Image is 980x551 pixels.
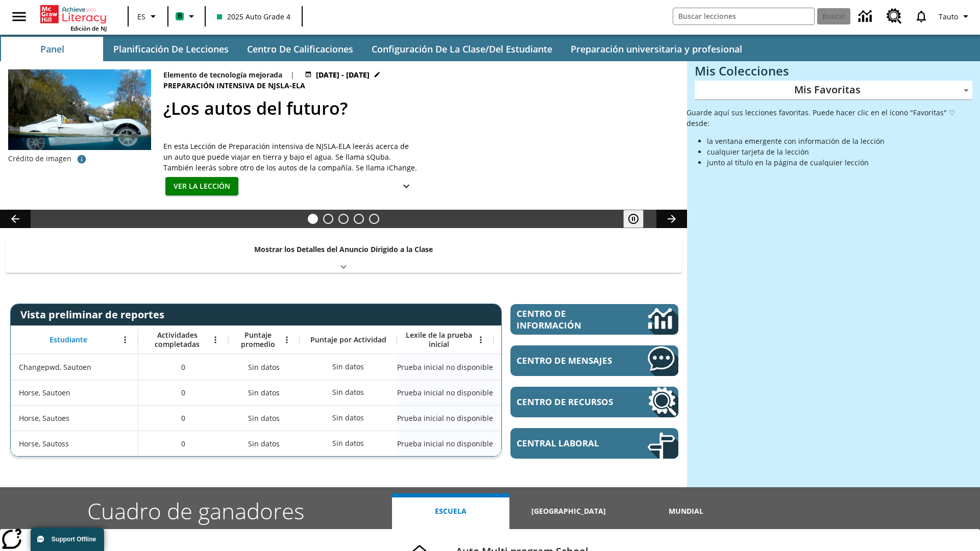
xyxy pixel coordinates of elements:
[163,80,307,91] span: Preparación intensiva de NJSLA-ELA
[510,304,678,335] a: Centro de información
[52,536,96,543] span: Support Offline
[392,493,509,529] button: Escuela
[181,413,185,423] span: 0
[627,493,745,529] button: Mundial
[138,405,228,431] div: 0, Horse, Sautoes
[181,387,185,398] span: 0
[308,214,318,224] button: Diapositiva 1 ¿Los autos del futuro?
[369,214,379,224] button: Diapositiva 5 El sueño de los animales
[228,380,300,405] div: Sin datos, Horse, Sautoen
[517,308,613,331] span: Centro de información
[656,210,687,228] button: Carrusel de lecciones, seguir
[217,11,290,22] span: 2025 Auto Grade 4
[8,154,71,164] p: Crédito de imagen
[132,7,164,26] button: Lenguaje: ES, Selecciona un idioma
[71,150,92,168] button: Crédito de foto: AP
[338,214,349,224] button: Diapositiva 3 ¿Cuál es la gran idea?
[254,244,433,255] p: Mostrar los Detalles del Anuncio Dirigido a la Clase
[181,438,185,449] span: 0
[1,37,103,61] button: Panel
[163,141,419,173] div: En esta Lección de Preparación intensiva de NJSLA-ELA leerás acerca de un auto que puede viajar e...
[695,64,972,78] h3: Mis Colecciones
[327,382,369,403] div: Sin datos, Horse, Sautoen
[138,431,228,456] div: 0, Horse, Sautoss
[517,355,617,366] span: Centro de mensajes
[397,387,493,398] span: Prueba inicial no disponible, Horse, Sautoen
[243,408,285,429] span: Sin datos
[243,433,285,454] span: Sin datos
[19,362,91,372] span: Changepwd, Sautoen
[279,332,295,347] button: Abrir menú
[323,214,333,224] button: Diapositiva 2 ¿Lo quieres con papas fritas?
[707,157,972,168] li: junto al título en la página de cualquier lección
[20,308,169,321] span: Vista preliminar de reportes
[178,10,182,22] span: B
[397,438,493,449] span: Prueba inicial no disponible, Horse, Sautoss
[228,405,300,431] div: Sin datos, Horse, Sautoes
[163,69,282,80] p: Elemento de tecnología mejorada
[243,382,285,403] span: Sin datos
[138,380,228,405] div: 0, Horse, Sautoen
[473,332,488,347] button: Abrir menú
[363,37,560,61] button: Configuración de la clase/del estudiante
[695,81,972,100] div: Mis Favoritas
[396,177,416,196] button: Ver más
[316,69,370,80] span: [DATE] - [DATE]
[687,107,972,129] p: Guarde aquí sus lecciones favoritas. Puede hacer clic en el ícono "Favoritas" ♡ desde:
[117,332,133,347] button: Abrir menú
[40,4,107,24] a: Portada
[707,136,972,146] li: la ventana emergente con información de la lección
[165,177,238,196] button: Ver la lección
[510,387,678,417] a: Centro de recursos, Se abrirá en una pestaña nueva.
[31,528,104,551] button: Support Offline
[494,380,591,405] div: Sin datos, Horse, Sautoen
[233,331,282,349] span: Puntaje promedio
[939,11,958,22] span: Tauto
[40,3,107,32] div: Portada
[402,331,476,349] span: Lexile de la prueba inicial
[397,362,493,372] span: Prueba inicial no disponible, Changepwd, Sautoen
[510,345,678,376] a: Centro de mensajes
[623,210,654,228] div: Pausar
[310,335,386,344] span: Puntaje por Actividad
[5,238,682,273] div: Mostrar los Detalles del Anuncio Dirigido a la Clase
[208,332,223,347] button: Abrir menú
[935,7,976,26] button: Perfil/Configuración
[908,3,935,30] a: Notificaciones
[327,357,369,377] div: Sin datos, Changepwd, Sautoen
[228,354,300,380] div: Sin datos, Changepwd, Sautoen
[509,493,627,529] button: [GEOGRAPHIC_DATA]
[239,37,361,61] button: Centro de calificaciones
[707,146,972,157] li: cualquier tarjeta de la lección
[852,3,880,31] a: Centro de información
[143,331,211,349] span: Actividades completadas
[673,8,814,24] input: Buscar campo
[290,69,295,80] span: |
[4,2,34,32] button: Abrir el menú lateral
[354,214,364,224] button: Diapositiva 4 Una idea, mucho trabajo
[510,428,678,459] a: Central laboral
[171,7,202,26] button: Boost El color de la clase es verde menta. Cambiar el color de la clase.
[517,437,617,449] span: Central laboral
[303,69,383,80] button: 23 jul - 30 jun Elegir fechas
[70,24,107,32] span: Edición de NJ
[228,431,300,456] div: Sin datos, Horse, Sautoss
[8,69,151,166] img: Un automóvil de alta tecnología flotando en el agua.
[880,3,908,30] a: Centro de recursos, Se abrirá en una pestaña nueva.
[163,95,675,121] h2: ¿Los autos del futuro?
[19,438,69,449] span: Horse, Sautoss
[137,11,145,22] span: ES
[19,413,69,423] span: Horse, Sautoes
[19,387,70,398] span: Horse, Sautoen
[562,37,750,61] button: Preparación universitaria y profesional
[327,433,369,454] div: Sin datos, Horse, Sautoss
[494,431,591,456] div: Sin datos, Horse, Sautoss
[517,396,617,408] span: Centro de recursos
[50,335,87,344] span: Estudiante
[397,413,493,423] span: Prueba inicial no disponible, Horse, Sautoes
[138,354,228,380] div: 0, Changepwd, Sautoen
[327,408,369,428] div: Sin datos, Horse, Sautoes
[243,357,285,378] span: Sin datos
[623,210,644,228] button: Pausar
